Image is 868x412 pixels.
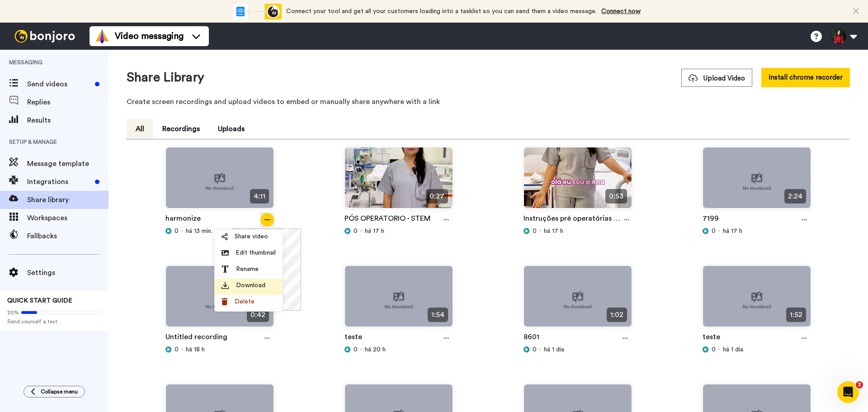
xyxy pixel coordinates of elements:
[27,79,91,90] span: Send videos
[533,227,537,236] span: 0
[166,266,274,334] img: no-thumbnail.jpg
[115,30,184,43] span: Video messaging
[681,69,752,87] button: Upload Video
[232,4,282,19] div: animation
[712,227,716,236] span: 0
[175,345,179,354] span: 0
[127,71,204,85] h1: Share Library
[703,213,719,227] a: 7199
[27,115,108,126] span: Results
[712,345,716,354] span: 0
[165,213,201,227] a: harmonize
[27,158,108,169] span: Message template
[11,30,79,43] img: bj-logo-header-white.svg
[27,194,108,205] span: Share library
[127,96,850,107] p: Create screen recordings and upload videos to embed or manually share anywhere with a link
[761,68,850,87] button: Install chrome recorder
[27,176,91,187] span: Integrations
[533,345,537,354] span: 0
[247,308,269,322] span: 0:42
[27,267,108,278] span: Settings
[165,331,227,345] a: Untitled recording
[153,119,209,139] button: Recordings
[235,297,255,306] span: Delete
[209,119,254,139] button: Uploads
[165,227,274,236] div: há 13 min.
[524,213,621,227] a: Instruções pré operatórias Stem.mp4
[605,189,627,204] span: 0:53
[856,381,863,388] span: 2
[354,227,358,236] span: 0
[27,97,108,108] span: Replies
[175,227,179,236] span: 0
[689,74,745,83] span: Upload Video
[27,231,108,242] span: Fallbacks
[607,308,627,322] span: 1:02
[345,147,453,216] img: a6998425-9124-4222-92f4-5d3ba77b9202_thumbnail_source_1755714770.jpg
[7,298,72,304] span: QUICK START GUIDE
[236,281,265,290] span: Download
[95,29,109,43] img: vm-color.svg
[524,266,632,334] img: no-thumbnail.jpg
[236,265,259,274] span: Rename
[703,147,811,216] img: no-thumbnail.jpg
[524,147,632,216] img: 6dc94c86-bbf0-4fe5-b97a-38c534b2e0bc_thumbnail_source_1755714293.jpg
[286,8,597,14] span: Connect your tool and get all your customers loading into a tasklist so you can send them a video...
[250,189,269,204] span: 4:11
[165,345,274,354] div: há 18 h
[524,345,632,354] div: há 1 dia
[837,381,859,403] iframe: Intercom live chat
[24,386,85,398] button: Collapse menu
[354,345,358,354] span: 0
[784,189,806,204] span: 2:24
[703,227,811,236] div: há 17 h
[524,331,539,345] a: 8601
[344,331,362,345] a: teste
[524,227,632,236] div: há 17 h
[601,8,641,14] a: Connect now
[236,248,276,257] span: Edit thumbnail
[127,119,153,139] button: All
[428,308,448,322] span: 1:54
[344,345,453,354] div: há 20 h
[703,345,811,354] div: há 1 dia
[7,318,101,325] span: Send yourself a test
[235,232,268,241] span: Share video
[344,227,453,236] div: há 17 h
[7,309,19,316] span: 20%
[345,266,453,334] img: no-thumbnail.jpg
[426,189,448,204] span: 0:27
[41,388,78,395] span: Collapse menu
[703,331,720,345] a: teste
[27,213,108,223] span: Workspaces
[786,308,806,322] span: 1:52
[166,147,274,216] img: no-thumbnail.jpg
[344,213,430,227] a: PÓS OPERATORIO - STEM
[703,266,811,334] img: no-thumbnail.jpg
